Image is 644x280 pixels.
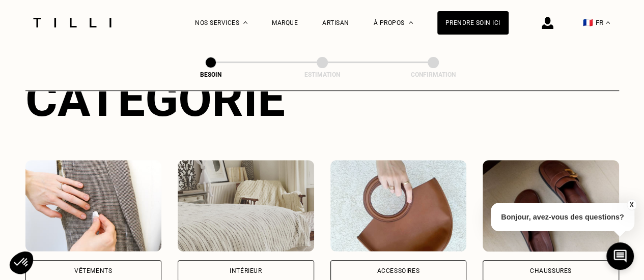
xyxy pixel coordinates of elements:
a: Marque [272,19,298,26]
img: icône connexion [542,17,553,29]
a: Artisan [322,19,349,26]
div: Accessoires [377,268,419,274]
img: Menu déroulant à propos [409,21,413,24]
button: X [626,199,636,210]
div: Chaussures [530,268,572,274]
img: Chaussures [483,160,619,252]
a: Prendre soin ici [437,11,509,35]
p: Bonjour, avez-vous des questions? [491,203,634,231]
div: Catégorie [25,71,619,128]
img: Vêtements [25,160,162,252]
div: Confirmation [382,71,484,78]
div: Intérieur [230,268,262,274]
img: Logo du service de couturière Tilli [30,18,115,27]
div: Vêtements [74,268,112,274]
div: Besoin [160,71,262,78]
img: Menu déroulant [243,21,247,24]
span: 🇫🇷 [583,18,593,27]
img: Intérieur [178,160,314,252]
img: menu déroulant [606,21,610,24]
div: Estimation [271,71,373,78]
img: Accessoires [330,160,467,252]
